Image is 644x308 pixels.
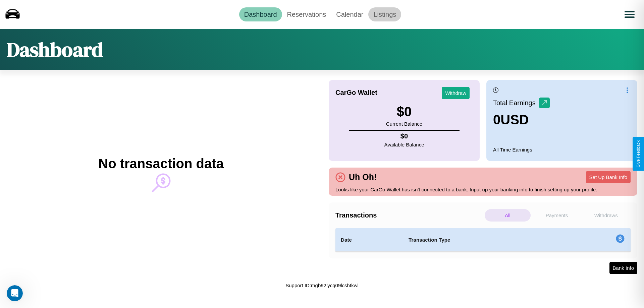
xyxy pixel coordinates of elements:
p: Payments [534,209,580,222]
h3: $ 0 [386,104,422,119]
p: Total Earnings [493,97,539,109]
p: Support ID: mgb92iycq09lcshtkwi [285,281,359,290]
h4: $ 0 [384,132,424,140]
h2: No transaction data [98,156,223,171]
button: Open menu [620,5,639,24]
h4: CarGo Wallet [335,89,377,97]
button: Bank Info [609,262,637,274]
table: simple table [335,228,631,252]
h4: Date [341,236,398,244]
p: All Time Earnings [493,145,631,154]
p: Looks like your CarGo Wallet has isn't connected to a bank. Input up your banking info to finish ... [335,185,631,194]
button: Set Up Bank Info [586,171,631,183]
a: Listings [368,7,401,21]
a: Reservations [282,7,331,21]
div: Give Feedback [636,140,641,168]
button: Withdraw [442,87,470,99]
a: Dashboard [239,7,282,21]
a: Calendar [331,7,368,21]
h4: Uh Oh! [345,172,380,182]
h4: Transactions [335,211,483,219]
h4: Transaction Type [409,236,561,244]
h3: 0 USD [493,112,550,127]
iframe: Intercom live chat [7,285,23,301]
h1: Dashboard [7,36,103,63]
p: All [485,209,531,222]
p: Available Balance [384,140,424,149]
p: Current Balance [386,119,422,128]
p: Withdraws [583,209,629,222]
